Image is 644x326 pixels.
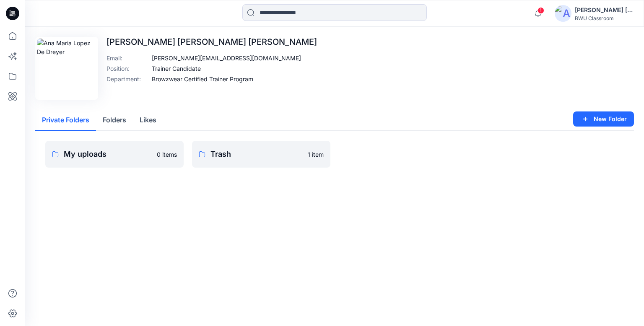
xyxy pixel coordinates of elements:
[157,150,177,159] p: 0 items
[575,15,634,21] div: BWU Classroom
[45,141,184,168] a: My uploads0 items
[538,7,544,14] span: 1
[308,150,324,159] p: 1 item
[35,110,96,131] button: Private Folders
[575,5,634,15] div: [PERSON_NAME] [PERSON_NAME] [PERSON_NAME]
[210,148,303,160] p: Trash
[573,111,634,127] button: New Folder
[106,75,148,83] p: Department :
[152,75,253,83] p: Browzwear Certified Trainer Program
[133,110,163,131] button: Likes
[96,110,133,131] button: Folders
[106,64,148,73] p: Position :
[64,148,152,160] p: My uploads
[106,37,317,47] p: [PERSON_NAME] [PERSON_NAME] [PERSON_NAME]
[152,64,201,73] p: Trainer Candidate
[152,54,301,62] p: [PERSON_NAME][EMAIL_ADDRESS][DOMAIN_NAME]
[192,141,330,168] a: Trash1 item
[106,54,148,62] p: Email :
[555,5,571,22] img: avatar
[37,39,96,98] img: Ana Maria Lopez De Dreyer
